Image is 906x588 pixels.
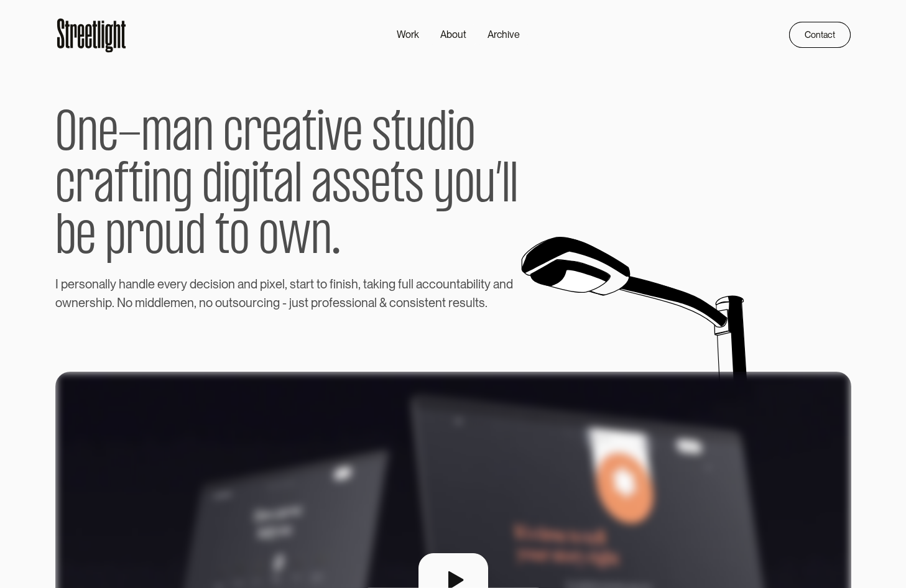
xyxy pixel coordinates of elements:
[210,275,213,293] span: i
[135,293,145,312] span: m
[98,109,118,161] span: e
[257,293,264,312] span: c
[108,275,110,293] span: l
[164,275,170,293] span: v
[433,161,455,213] span: y
[274,161,294,213] span: a
[203,275,210,293] span: c
[96,293,103,312] span: h
[199,293,206,312] span: n
[428,293,435,312] span: e
[340,293,346,312] span: s
[455,161,474,213] span: o
[187,293,194,312] span: n
[55,293,62,312] span: o
[139,275,146,293] span: d
[132,275,139,293] span: n
[391,161,405,213] span: t
[343,109,363,161] span: e
[443,275,450,293] span: u
[474,161,496,213] span: u
[298,293,305,312] span: s
[117,293,126,312] span: N
[386,24,430,45] a: Work
[436,275,443,293] span: o
[290,275,296,293] span: s
[238,275,244,293] span: a
[177,275,181,293] span: r
[55,275,58,293] span: I
[243,109,262,161] span: r
[94,161,114,213] span: a
[103,293,105,312] span: i
[259,161,274,213] span: t
[229,213,249,264] span: o
[172,161,193,213] span: g
[368,293,374,312] span: a
[496,161,502,213] span: ’
[382,275,389,293] span: n
[105,293,112,312] span: p
[409,275,411,293] span: l
[129,161,143,213] span: t
[379,275,382,293] span: i
[410,293,416,312] span: s
[435,293,442,312] span: n
[440,27,466,42] div: About
[282,109,302,161] span: a
[479,293,485,312] span: s
[389,275,395,293] span: g
[246,293,252,312] span: u
[85,275,92,293] span: o
[805,27,835,42] div: Contact
[351,161,371,213] span: s
[361,293,368,312] span: n
[233,293,239,312] span: s
[228,275,235,293] span: n
[172,109,193,161] span: a
[352,293,354,312] span: i
[502,161,510,213] span: l
[354,293,361,312] span: o
[151,161,172,213] span: n
[72,293,78,312] span: n
[285,275,287,293] span: ,
[416,275,422,293] span: a
[164,293,170,312] span: e
[251,275,257,293] span: d
[215,213,229,264] span: t
[252,293,257,312] span: r
[119,275,126,293] span: h
[90,293,96,312] span: s
[215,293,222,312] span: o
[170,293,180,312] span: m
[475,293,479,312] span: t
[75,275,79,293] span: r
[418,293,425,312] span: s
[305,293,308,312] span: t
[403,293,410,312] span: n
[484,275,491,293] span: y
[373,275,379,293] span: k
[77,109,98,161] span: n
[219,275,221,293] span: i
[325,109,343,161] span: v
[416,293,418,312] span: i
[145,293,147,312] span: i
[55,161,75,213] span: c
[190,275,196,293] span: d
[229,293,233,312] span: t
[367,275,373,293] span: a
[194,293,196,312] span: ,
[396,293,403,312] span: o
[62,293,72,312] span: w
[282,293,287,312] span: -
[75,161,94,213] span: r
[493,275,499,293] span: a
[317,109,325,161] span: i
[473,275,476,293] span: i
[411,275,414,293] span: l
[126,293,132,312] span: o
[425,293,428,312] span: t
[336,275,343,293] span: n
